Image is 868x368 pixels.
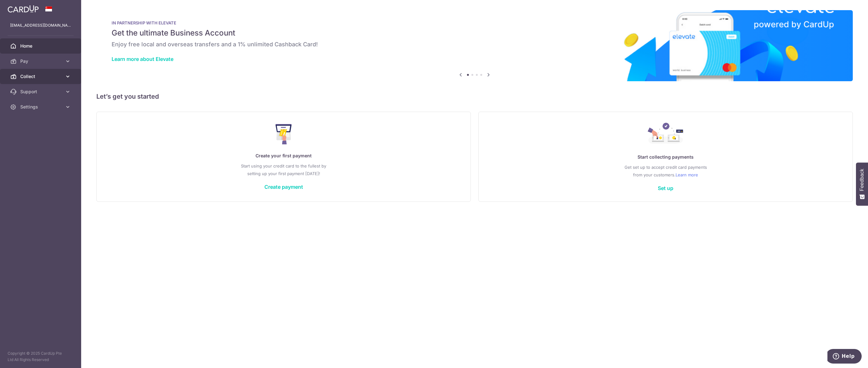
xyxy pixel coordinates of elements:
[827,349,862,365] iframe: Opens a widget where you can find more information
[491,163,840,179] p: Get set up to accept credit card payments from your customers.
[10,22,71,29] p: [EMAIL_ADDRESS][DOMAIN_NAME]
[109,152,458,160] p: Create your first payment
[648,123,684,146] img: Collect Payment
[491,153,840,161] p: Start collecting payments
[275,124,292,144] img: Make Payment
[96,91,853,102] h5: Let’s get you started
[8,5,39,13] img: CardUp
[112,56,173,62] a: Learn more about Elevate
[856,162,868,206] button: Feedback - Show survey
[112,41,838,48] h6: Enjoy free local and overseas transfers and a 1% unlimited Cashback Card!
[20,89,62,95] span: Support
[658,185,673,191] a: Set up
[112,20,838,25] p: IN PARTNERSHIP WITH ELEVATE
[109,162,458,177] p: Start using your credit card to the fullest by setting up your first payment [DATE]!
[20,104,62,110] span: Settings
[96,10,853,81] img: Renovation banner
[676,171,698,179] a: Learn more
[20,73,62,80] span: Collect
[112,28,838,38] h5: Get the ultimate Business Account
[20,58,62,64] span: Pay
[264,184,303,190] a: Create payment
[20,43,62,49] span: Home
[859,169,865,191] span: Feedback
